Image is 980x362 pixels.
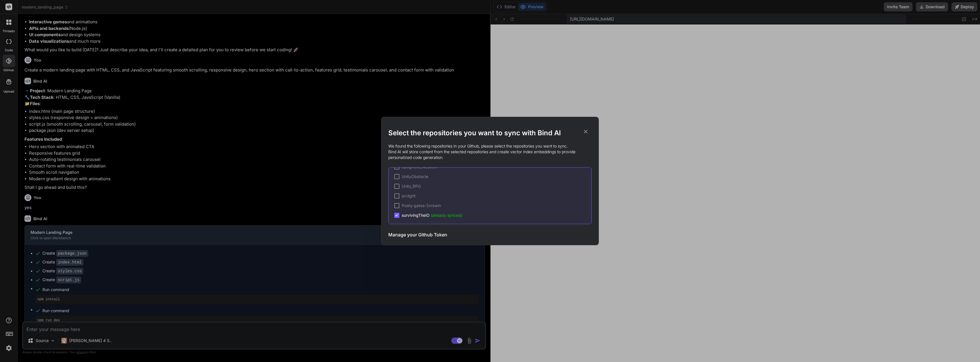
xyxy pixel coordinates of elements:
span: frosty-gates-3xrswm [402,203,441,208]
span: UnityObstacle [402,174,428,179]
span: (already synced) [431,213,462,218]
span: arclight [402,193,416,199]
span: survivingTheIO [402,212,462,218]
span: Unity_RPG [402,183,421,189]
h3: Manage your Github Token [388,231,447,238]
h2: Select the repositories you want to sync with Bind AI [388,128,592,138]
p: We found the following repositories in your Github, please select the repositories you want to sy... [388,143,592,160]
span: ✔ [395,212,399,218]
